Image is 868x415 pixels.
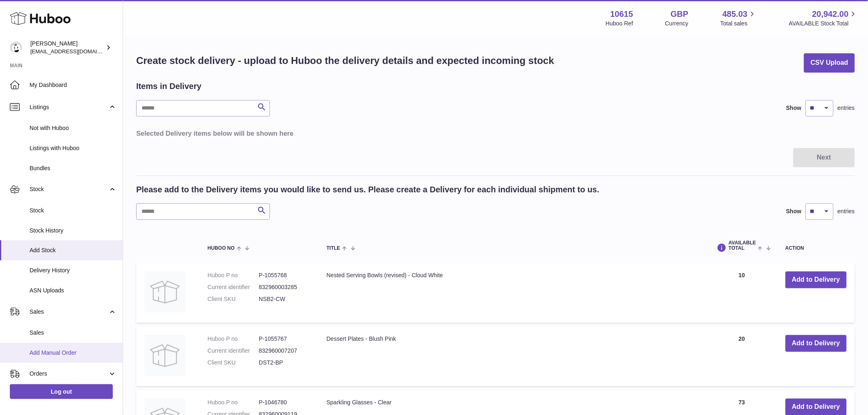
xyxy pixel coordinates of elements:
button: CSV Upload [804,53,855,73]
a: 20,942.00 AVAILABLE Stock Total [789,9,858,27]
span: entries [838,207,855,215]
span: Bundles [30,164,116,172]
img: Nested Serving Bowls (revised) - Cloud White [144,271,185,312]
span: Stock [30,185,108,193]
dd: DST2-BP [259,359,310,367]
div: Huboo Ref [606,20,633,27]
span: Add Manual Order [30,349,116,357]
span: Sales [30,308,108,316]
span: Listings [30,103,108,111]
button: Add to Delivery [786,271,847,288]
span: Stock [30,207,116,214]
span: 20,942.00 [812,9,849,20]
button: Add to Delivery [786,335,847,352]
h2: Please add to the Delivery items you would like to send us. Please create a Delivery for each ind... [136,184,599,195]
td: 20 [706,327,777,386]
dt: Client SKU [208,295,259,303]
span: Add Stock [30,246,116,254]
dd: P-1046780 [259,399,310,406]
a: Log out [10,384,113,399]
span: Listings with Huboo [30,144,116,152]
dt: Huboo P no [208,271,259,279]
td: 10 [706,263,777,323]
img: internalAdmin-10615@internal.huboo.com [10,41,22,54]
span: AVAILABLE Total [729,240,756,251]
span: Not with Huboo [30,124,116,132]
label: Show [786,104,802,112]
dd: 832960007207 [259,347,310,355]
span: Huboo no [208,246,235,251]
h3: Selected Delivery items below will be shown here [136,129,855,138]
dt: Huboo P no [208,399,259,406]
span: My Dashboard [30,81,116,89]
a: 485.03 Total sales [720,9,757,27]
span: 485.03 [722,9,747,20]
span: AVAILABLE Stock Total [789,20,858,27]
span: Total sales [720,20,757,27]
td: Dessert Plates - Blush Pink [318,327,706,386]
span: entries [838,104,855,112]
strong: 10615 [610,9,633,20]
span: [EMAIL_ADDRESS][DOMAIN_NAME] [30,48,121,55]
dt: Client SKU [208,359,259,367]
dd: 832960003285 [259,283,310,291]
strong: GBP [671,9,688,20]
label: Show [786,207,802,215]
div: Currency [665,20,689,27]
h2: Items in Delivery [136,81,201,92]
span: Stock History [30,227,116,235]
dt: Huboo P no [208,335,259,343]
dd: P-1055767 [259,335,310,343]
dd: P-1055768 [259,271,310,279]
div: [PERSON_NAME] [30,40,104,55]
h1: Create stock delivery - upload to Huboo the delivery details and expected incoming stock [136,54,554,67]
span: ASN Uploads [30,287,116,294]
span: Delivery History [30,267,116,274]
img: Dessert Plates - Blush Pink [144,335,185,376]
dt: Current identifier [208,283,259,291]
span: Orders [30,370,108,378]
div: Action [786,246,847,251]
td: Nested Serving Bowls (revised) - Cloud White [318,263,706,323]
span: Sales [30,329,116,337]
dd: NSB2-CW [259,295,310,303]
dt: Current identifier [208,347,259,355]
span: Title [327,246,340,251]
